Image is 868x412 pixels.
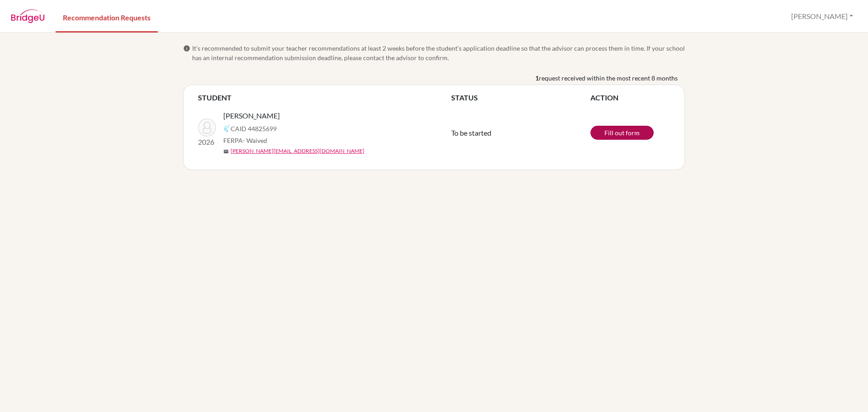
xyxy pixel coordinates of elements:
span: - Waived [243,137,267,144]
a: [PERSON_NAME][EMAIL_ADDRESS][DOMAIN_NAME] [231,147,364,155]
a: Recommendation Requests [56,1,158,33]
span: FERPA [223,136,267,145]
span: request received within the most recent 8 months [539,73,678,83]
button: [PERSON_NAME] [787,8,857,25]
span: mail [223,149,229,154]
img: Abraham, Sophie [198,118,216,137]
a: Fill out form [590,126,654,140]
img: BridgeU logo [11,9,45,23]
span: info [183,45,190,52]
img: Common App logo [223,125,231,132]
p: 2026 [198,137,216,147]
span: [PERSON_NAME] [223,110,280,121]
th: ACTION [590,92,670,103]
b: 1 [535,73,539,83]
span: To be started [451,128,491,137]
th: STATUS [451,92,590,103]
span: CAID 44825699 [231,124,277,133]
span: It’s recommended to submit your teacher recommendations at least 2 weeks before the student’s app... [192,43,685,62]
th: STUDENT [198,92,451,103]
